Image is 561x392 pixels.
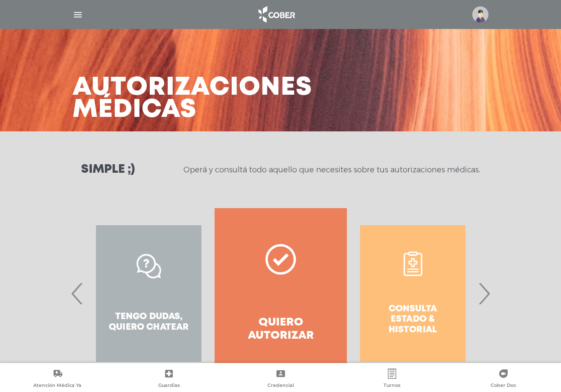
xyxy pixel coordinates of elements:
span: Previous [69,270,86,317]
a: Cober Doc [448,369,559,390]
h4: Quiero autorizar [230,316,331,343]
img: logo_cober_home-white.png [254,4,299,25]
span: Next [476,270,492,317]
p: Operá y consultá todo aquello que necesites sobre tus autorizaciones médicas. [183,165,480,175]
a: Credencial [225,369,336,390]
span: Atención Médica Ya [33,382,81,390]
h3: Simple ;) [81,164,135,176]
span: Guardias [158,382,180,390]
h3: Autorizaciones médicas [73,77,312,121]
a: Quiero autorizar [215,208,346,379]
span: Turnos [384,382,401,390]
a: Atención Médica Ya [2,369,113,390]
a: Turnos [336,369,448,390]
img: profile-placeholder.svg [472,6,488,23]
span: Cober Doc [491,382,516,390]
span: Credencial [267,382,294,390]
a: Guardias [113,369,224,390]
img: Cober_menu-lines-white.svg [73,9,83,20]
